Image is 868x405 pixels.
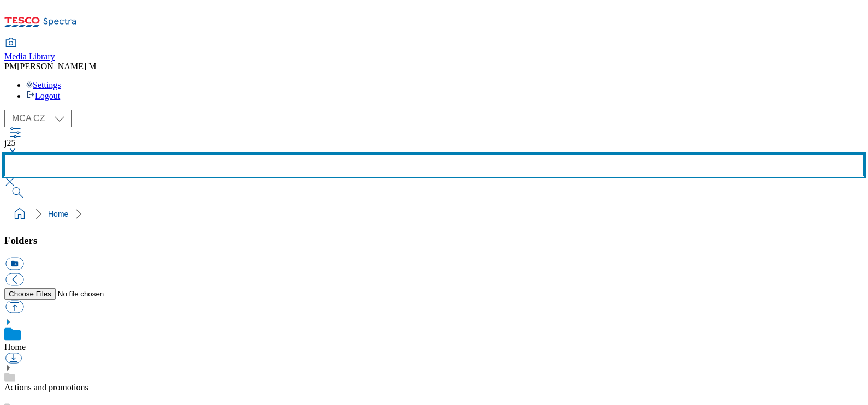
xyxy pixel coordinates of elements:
[48,210,68,218] a: Home
[4,138,15,147] span: j25
[4,52,55,61] span: Media Library
[26,91,60,100] a: Logout
[11,205,28,223] a: home
[17,62,96,71] span: [PERSON_NAME] M
[4,235,864,247] h3: Folders
[4,383,88,392] a: Actions and promotions
[4,204,864,224] nav: breadcrumb
[4,342,26,352] a: Home
[4,39,55,62] a: Media Library
[26,80,61,90] a: Settings
[4,62,17,71] span: PM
